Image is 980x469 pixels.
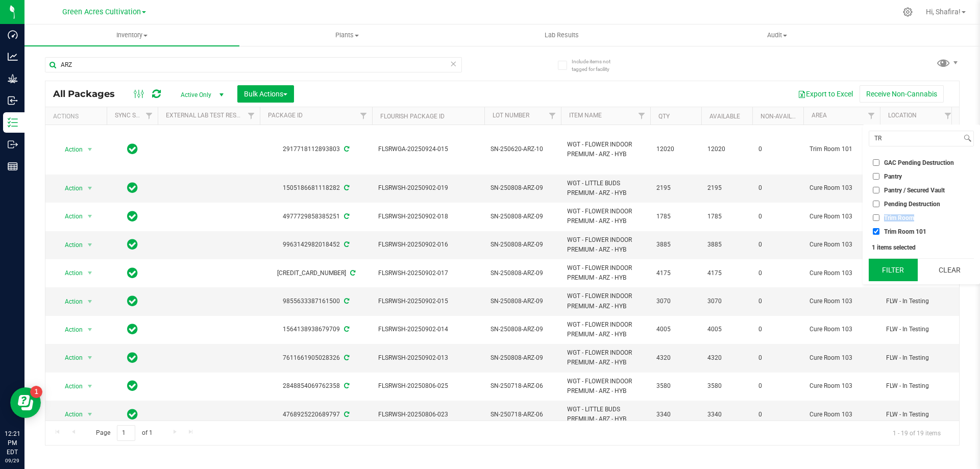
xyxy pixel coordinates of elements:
[758,183,797,193] span: 0
[127,266,138,280] span: In Sync
[268,112,303,119] a: Package ID
[8,95,18,106] inline-svg: Inbound
[87,425,161,441] span: Page of 1
[56,142,83,157] span: Action
[56,181,83,195] span: Action
[707,381,746,391] span: 3580
[240,31,454,40] span: Plants
[8,30,18,40] inline-svg: Dashboard
[873,228,879,235] input: Trim Room 101
[8,139,18,150] inline-svg: Outbound
[810,410,874,419] span: Cure Room 103
[707,144,746,154] span: 12020
[886,353,950,363] span: FLW - In Testing
[258,183,374,193] div: 1505186681118282
[349,269,355,277] span: Sync from Compliance System
[761,113,806,120] a: Non-Available
[84,407,96,422] span: select
[884,201,940,207] span: Pending Destruction
[758,325,797,334] span: 0
[567,291,644,311] span: WGT - FLOWER INDOOR PREMIUM - ARZ - HYB
[656,297,695,306] span: 3070
[56,209,83,224] span: Action
[342,145,349,153] span: Sync from Compliance System
[758,212,797,221] span: 0
[656,268,695,278] span: 4175
[491,381,555,391] span: SN-250718-ARZ-06
[567,320,644,339] span: WGT - FLOWER INDOOR PREMIUM - ARZ - HYB
[707,240,746,250] span: 3885
[493,112,529,119] a: Lot Number
[380,113,445,120] a: Flourish Package ID
[127,294,138,308] span: In Sync
[758,410,797,419] span: 0
[378,240,478,250] span: FLSRWSH-20250902-016
[56,266,83,280] span: Action
[810,325,874,334] span: Cure Room 103
[491,410,555,419] span: SN-250718-ARZ-06
[127,181,138,195] span: In Sync
[567,348,644,367] span: WGT - FLOWER INDOOR PREMIUM - ARZ - HYB
[810,297,874,306] span: Cure Room 103
[758,381,797,391] span: 0
[707,212,746,221] span: 1785
[888,112,917,119] a: Location
[141,107,158,125] a: Filter
[872,244,971,251] div: 1 items selected
[84,294,96,309] span: select
[450,57,457,70] span: Clear
[342,184,349,191] span: Sync from Compliance System
[656,240,695,250] span: 3885
[258,144,374,154] div: 2917718112893803
[84,209,96,224] span: select
[544,107,561,125] a: Filter
[707,268,746,278] span: 4175
[166,112,246,119] a: External Lab Test Result
[810,212,874,221] span: Cure Room 103
[342,241,349,248] span: Sync from Compliance System
[8,73,18,84] inline-svg: Grow
[243,107,260,125] a: Filter
[8,161,18,171] inline-svg: Reports
[258,240,374,250] div: 9963142982018452
[53,113,103,120] div: Actions
[237,85,294,103] button: Bulk Actions
[709,113,740,120] a: Available
[258,381,374,391] div: 2848854069762358
[869,259,918,281] button: Filter
[56,379,83,393] span: Action
[656,353,695,363] span: 4320
[567,377,644,396] span: WGT - FLOWER INDOOR PREMIUM - ARZ - HYB
[258,268,374,278] div: [CREDIT_CARD_NUMBER]
[810,240,874,250] span: Cure Room 103
[84,142,96,157] span: select
[567,263,644,283] span: WGT - FLOWER INDOOR PREMIUM - ARZ - HYB
[670,24,885,46] a: Audit
[656,381,695,391] span: 3580
[491,268,555,278] span: SN-250808-ARZ-09
[355,107,372,125] a: Filter
[886,410,950,419] span: FLW - In Testing
[940,107,957,125] a: Filter
[84,323,96,337] span: select
[926,8,961,16] span: Hi, Shafira!
[901,7,914,17] div: Manage settings
[812,112,827,119] a: Area
[491,297,555,306] span: SN-250808-ARZ-09
[572,58,623,73] span: Include items not tagged for facility
[239,24,454,46] a: Plants
[884,215,914,221] span: Trim Room
[378,183,478,193] span: FLSRWSH-20250902-019
[810,268,874,278] span: Cure Room 103
[885,425,949,440] span: 1 - 19 of 19 items
[127,322,138,336] span: In Sync
[378,212,478,221] span: FLSRWSH-20250902-018
[378,297,478,306] span: FLSRWSH-20250902-015
[863,107,880,125] a: Filter
[491,212,555,221] span: SN-250808-ARZ-09
[56,238,83,252] span: Action
[258,297,374,306] div: 9855633387161500
[24,24,239,46] a: Inventory
[56,323,83,337] span: Action
[8,52,18,62] inline-svg: Analytics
